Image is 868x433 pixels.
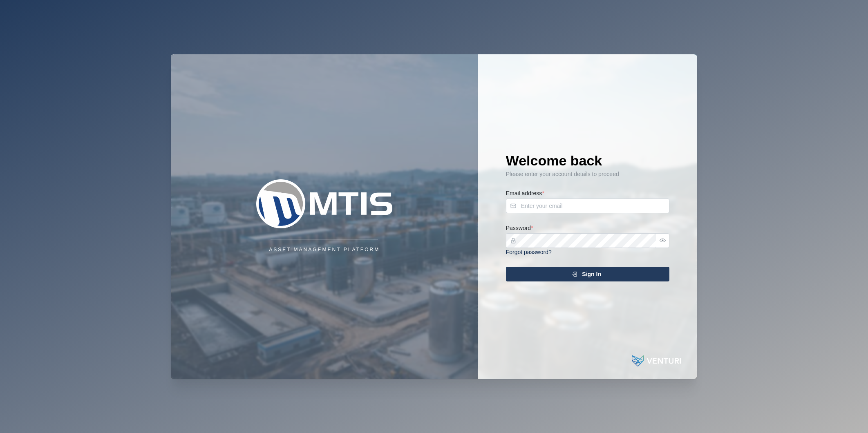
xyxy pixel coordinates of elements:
[243,179,406,228] img: Company Logo
[506,249,552,255] a: Forgot password?
[506,152,669,170] h1: Welcome back
[506,224,533,233] label: Password
[269,246,380,254] div: Asset Management Platform
[506,189,544,198] label: Email address
[506,170,669,179] div: Please enter your account details to proceed
[582,267,601,281] span: Sign In
[506,267,669,281] button: Sign In
[506,199,669,213] input: Enter your email
[632,353,681,369] img: Powered by: Venturi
